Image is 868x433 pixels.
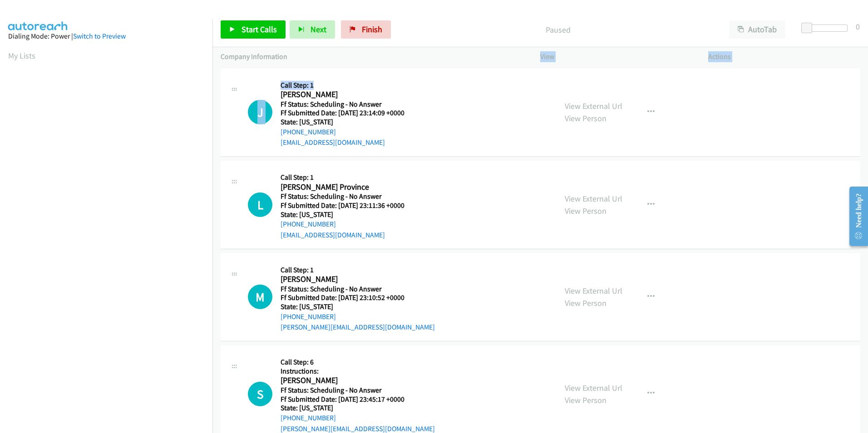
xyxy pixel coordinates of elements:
h5: State: [US_STATE] [281,403,435,413]
h5: State: [US_STATE] [281,302,435,311]
h2: [PERSON_NAME] [281,89,416,100]
span: Next [311,24,326,34]
a: [EMAIL_ADDRESS][DOMAIN_NAME] [281,138,385,147]
p: Paused [403,24,713,36]
h2: [PERSON_NAME] Province [281,182,416,192]
h5: Call Step: 1 [281,266,435,275]
h5: Ff Submitted Date: [DATE] 23:10:52 +0000 [281,293,435,302]
h1: M [248,285,272,309]
span: Finish [362,24,382,34]
a: Finish [341,20,391,39]
h5: Ff Status: Scheduling - No Answer [281,192,416,201]
div: The call is yet to be attempted [248,192,272,217]
h5: Call Step: 1 [281,81,416,90]
h5: Ff Status: Scheduling - No Answer [281,386,435,395]
h1: J [248,100,272,124]
div: Dialing Mode: Power | [8,31,204,42]
a: View External Url [565,101,622,111]
h5: Call Step: 6 [281,358,435,367]
a: View Person [565,206,607,216]
h5: State: [US_STATE] [281,118,416,127]
a: View Person [565,113,607,123]
a: My Lists [8,50,35,61]
a: [PERSON_NAME][EMAIL_ADDRESS][DOMAIN_NAME] [281,323,435,331]
a: [PERSON_NAME][EMAIL_ADDRESS][DOMAIN_NAME] [281,424,435,433]
h5: Ff Submitted Date: [DATE] 23:45:17 +0000 [281,395,435,404]
h5: Ff Status: Scheduling - No Answer [281,100,416,109]
button: Next [290,20,335,39]
h5: State: [US_STATE] [281,210,416,219]
h2: [PERSON_NAME] [281,375,416,386]
p: Company Information [221,51,524,62]
a: [EMAIL_ADDRESS][DOMAIN_NAME] [281,231,385,239]
a: [PHONE_NUMBER] [281,128,336,136]
h5: Ff Submitted Date: [DATE] 23:11:36 +0000 [281,201,416,210]
h5: Instructions: [281,367,435,376]
p: Actions [708,51,860,62]
p: View [540,51,692,62]
a: Switch to Preview [73,32,126,40]
a: View Person [565,395,607,405]
h5: Ff Status: Scheduling - No Answer [281,285,435,294]
h1: L [248,192,272,217]
a: View External Url [565,285,622,296]
h1: S [248,382,272,406]
button: AutoTab [729,20,785,39]
div: Delay between calls (in seconds) [806,25,848,32]
a: [PHONE_NUMBER] [281,312,336,321]
div: The call is yet to be attempted [248,100,272,124]
div: The call is yet to be attempted [248,382,272,406]
a: View Person [565,298,607,308]
a: [PHONE_NUMBER] [281,220,336,228]
h5: Ff Submitted Date: [DATE] 23:14:09 +0000 [281,108,416,118]
iframe: Resource Center [842,180,868,252]
a: View External Url [565,193,622,204]
div: 0 [856,20,860,33]
a: [PHONE_NUMBER] [281,413,336,422]
div: The call is yet to be attempted [248,285,272,309]
h5: Call Step: 1 [281,173,416,182]
a: Start Calls [221,20,286,39]
a: View External Url [565,383,622,393]
span: Start Calls [242,24,277,34]
h2: [PERSON_NAME] [281,274,416,285]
